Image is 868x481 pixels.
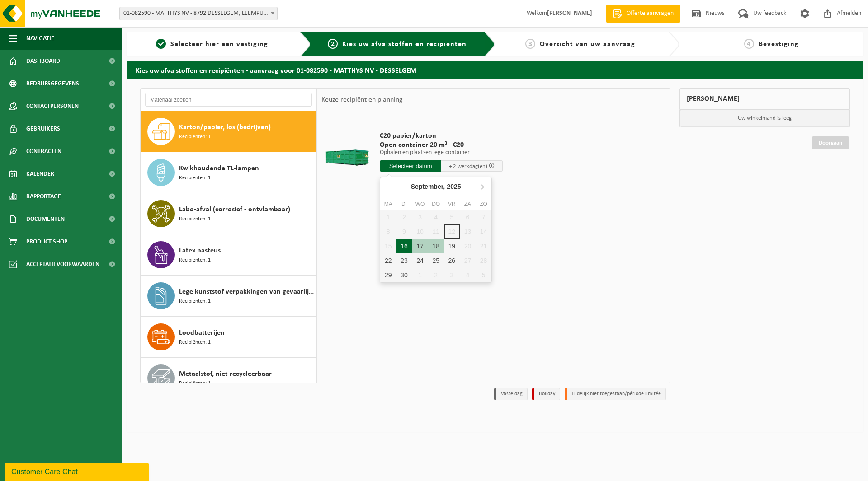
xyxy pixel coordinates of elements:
[5,461,151,481] iframe: chat widget
[460,200,476,209] div: za
[141,317,316,358] button: Loodbatterijen Recipiënten: 1
[26,230,67,253] span: Product Shop
[179,297,211,306] span: Recipiënten: 1
[127,61,863,79] h2: Kies uw afvalstoffen en recipiënten - aanvraag voor 01-082590 - MATTHYS NV - DESSELGEM
[170,41,268,48] span: Selecteer hier een vestiging
[26,117,60,140] span: Gebruikers
[412,239,428,253] div: 17
[179,379,211,388] span: Recipiënten: 1
[26,72,79,95] span: Bedrijfsgegevens
[407,179,465,194] div: September,
[145,93,312,107] input: Materiaal zoeken
[565,388,666,400] li: Tijdelijk niet toegestaan/période limitée
[26,208,65,230] span: Documenten
[380,131,503,140] span: C20 papier/karton
[447,183,461,190] i: 2025
[532,388,560,400] li: Holiday
[444,253,460,268] div: 26
[540,41,635,48] span: Overzicht van uw aanvraag
[428,253,444,268] div: 25
[444,268,460,282] div: 3
[412,268,428,282] div: 1
[428,239,444,253] div: 18
[412,253,428,268] div: 24
[680,110,850,127] p: Uw winkelmand is leeg
[26,163,54,185] span: Kalender
[396,253,412,268] div: 23
[380,253,396,268] div: 22
[342,41,467,48] span: Kies uw afvalstoffen en recipiënten
[380,268,396,282] div: 29
[624,9,676,18] span: Offerte aanvragen
[812,136,849,149] a: Doorgaan
[525,39,535,49] span: 3
[179,163,259,174] span: Kwikhoudende TL-lampen
[141,152,316,193] button: Kwikhoudende TL-lampen Recipiënten: 1
[380,160,441,172] input: Selecteer datum
[444,239,460,253] div: 19
[26,253,99,276] span: Acceptatievoorwaarden
[179,133,211,141] span: Recipiënten: 1
[179,256,211,265] span: Recipiënten: 1
[179,215,211,224] span: Recipiënten: 1
[141,111,316,152] button: Karton/papier, los (bedrijven) Recipiënten: 1
[759,41,799,48] span: Bevestiging
[179,174,211,182] span: Recipiënten: 1
[380,149,503,156] p: Ophalen en plaatsen lege container
[131,39,293,50] a: 1Selecteer hier een vestiging
[179,204,290,215] span: Labo-afval (corrosief - ontvlambaar)
[26,95,79,117] span: Contactpersonen
[380,200,396,209] div: ma
[120,7,277,20] span: 01-082590 - MATTHYS NV - 8792 DESSELGEM, LEEMPUTSTRAAT 75
[396,239,412,253] div: 16
[179,122,271,133] span: Karton/papier, los (bedrijven)
[328,39,338,49] span: 2
[141,234,316,276] button: Latex pasteus Recipiënten: 1
[396,200,412,209] div: di
[179,369,272,379] span: Metaalstof, niet recycleerbaar
[606,5,680,23] a: Offerte aanvragen
[679,88,850,110] div: [PERSON_NAME]
[119,7,278,20] span: 01-082590 - MATTHYS NV - 8792 DESSELGEM, LEEMPUTSTRAAT 75
[179,338,211,347] span: Recipiënten: 1
[396,268,412,282] div: 30
[156,39,166,49] span: 1
[26,140,61,163] span: Contracten
[179,286,314,297] span: Lege kunststof verpakkingen van gevaarlijke stoffen
[141,358,316,399] button: Metaalstof, niet recycleerbaar Recipiënten: 1
[26,27,54,50] span: Navigatie
[428,268,444,282] div: 2
[547,10,592,17] strong: [PERSON_NAME]
[317,89,407,111] div: Keuze recipiënt en planning
[444,200,460,209] div: vr
[494,388,528,400] li: Vaste dag
[141,276,316,317] button: Lege kunststof verpakkingen van gevaarlijke stoffen Recipiënten: 1
[141,193,316,234] button: Labo-afval (corrosief - ontvlambaar) Recipiënten: 1
[26,185,61,208] span: Rapportage
[380,140,503,149] span: Open container 20 m³ - C20
[428,200,444,209] div: do
[179,245,221,256] span: Latex pasteus
[412,200,428,209] div: wo
[26,50,60,72] span: Dashboard
[449,163,487,169] span: + 2 werkdag(en)
[476,200,491,209] div: zo
[744,39,754,49] span: 4
[179,327,225,338] span: Loodbatterijen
